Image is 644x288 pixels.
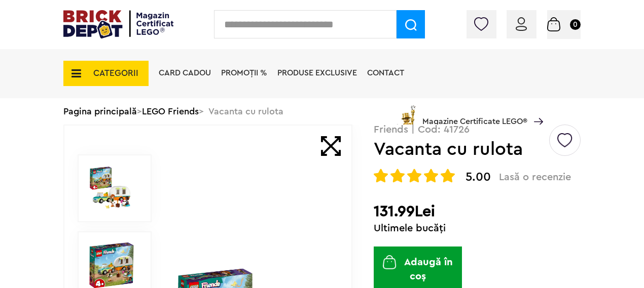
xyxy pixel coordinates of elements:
a: Magazine Certificate LEGO® [527,105,543,113]
p: Friends | Cod: 41726 [374,125,581,135]
img: Vacanta cu rulota [89,166,134,211]
img: Evaluare cu stele [441,169,455,183]
img: Evaluare cu stele [390,169,405,183]
span: Lasă o recenzie [499,171,571,183]
img: Evaluare cu stele [424,169,438,183]
span: Magazine Certificate LEGO® [422,103,527,127]
a: Card Cadou [159,69,211,77]
a: Contact [367,69,404,77]
img: Evaluare cu stele [407,169,421,183]
a: PROMOȚII % [221,69,267,77]
span: 5.00 [466,171,491,183]
small: 0 [570,19,581,30]
span: CATEGORII [93,69,138,77]
h1: Vacanta cu rulota [374,140,548,158]
a: Produse exclusive [277,69,357,77]
img: Evaluare cu stele [374,169,388,183]
div: Ultimele bucăți [374,223,581,233]
h2: 131.99Lei [374,202,581,221]
img: Vacanta cu rulota [89,242,134,288]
